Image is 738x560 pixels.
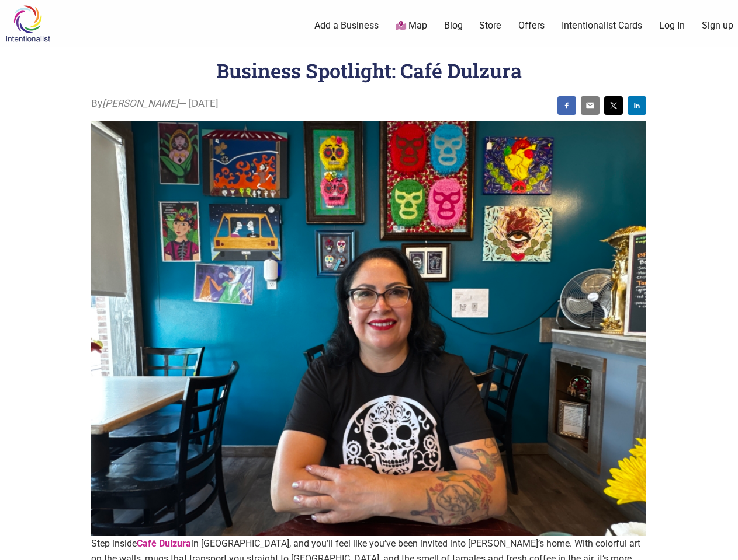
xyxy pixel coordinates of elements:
img: email sharing button [585,101,595,110]
a: Blog [444,19,463,32]
h1: Business Spotlight: Café Dulzura [216,57,522,83]
img: twitter sharing button [609,101,618,110]
a: Store [479,19,501,32]
a: Sign up [702,19,733,32]
a: Add a Business [314,19,379,32]
a: Intentionalist Cards [562,19,642,32]
img: facebook sharing button [562,101,571,110]
a: Café Dulzura [137,538,191,549]
a: Offers [518,19,545,32]
i: [PERSON_NAME] [102,97,179,109]
span: By — [DATE] [91,96,219,111]
a: Map [396,19,427,33]
img: linkedin sharing button [632,101,642,110]
a: Log In [659,19,685,32]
